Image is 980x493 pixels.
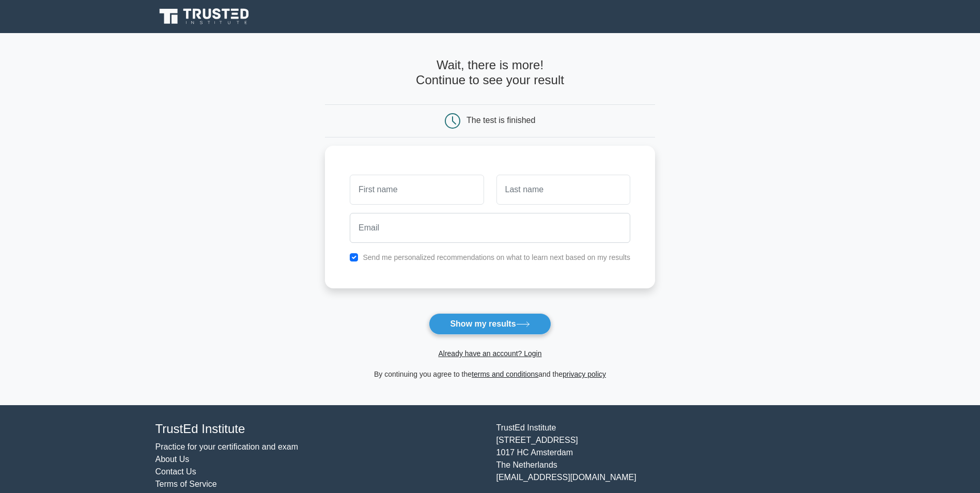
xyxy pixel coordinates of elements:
a: terms and conditions [472,370,538,378]
h4: TrustEd Institute [155,422,484,437]
a: Practice for your certification and exam [155,442,299,451]
input: First name [350,175,484,205]
input: Last name [496,175,630,205]
a: Contact Us [155,467,196,476]
a: privacy policy [563,370,606,378]
input: Email [350,213,630,243]
div: By continuing you agree to the and the [319,368,661,380]
a: About Us [155,455,190,464]
div: The test is finished [466,116,535,125]
a: Terms of Service [155,480,217,488]
label: Send me personalized recommendations on what to learn next based on my results [363,253,630,261]
h4: Wait, there is more! Continue to see your result [325,58,655,88]
button: Show my results [429,313,551,335]
a: Already have an account? Login [438,349,541,358]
